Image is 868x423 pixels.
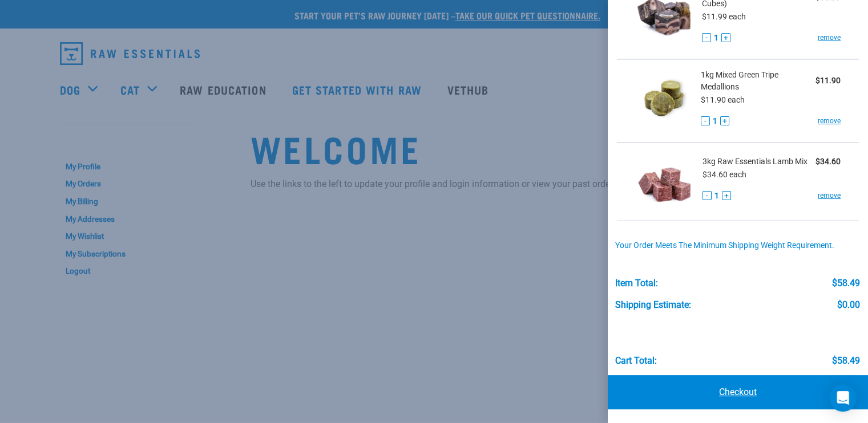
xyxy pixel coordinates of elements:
div: $58.49 [832,356,860,366]
div: Item Total: [615,278,658,288]
span: 1 [713,115,717,127]
span: $11.90 each [701,95,745,104]
span: $11.99 each [702,12,746,21]
strong: $34.60 [815,157,841,166]
button: - [703,191,712,200]
a: Checkout [608,375,868,409]
span: 1 [714,190,719,202]
div: Open Intercom Messenger [829,384,857,412]
img: Mixed Green Tripe Medallions [635,69,693,128]
button: + [721,33,730,42]
button: + [720,116,729,125]
button: + [722,191,731,200]
span: 1kg Mixed Green Tripe Medallions [701,69,815,93]
div: Your order meets the minimum shipping weight requirement. [615,241,860,250]
span: 3kg Raw Essentials Lamb Mix [703,156,808,168]
div: Cart total: [615,356,657,366]
button: - [701,116,710,125]
a: remove [818,32,841,43]
div: $58.49 [832,278,860,288]
div: $0.00 [837,300,860,310]
button: - [702,33,711,42]
strong: $11.90 [815,76,841,85]
img: Raw Essentials Lamb Mix [635,152,694,211]
span: 1 [714,32,718,44]
div: Shipping Estimate: [615,300,691,310]
span: $34.60 each [703,170,746,179]
a: remove [818,190,841,201]
a: remove [818,116,841,126]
